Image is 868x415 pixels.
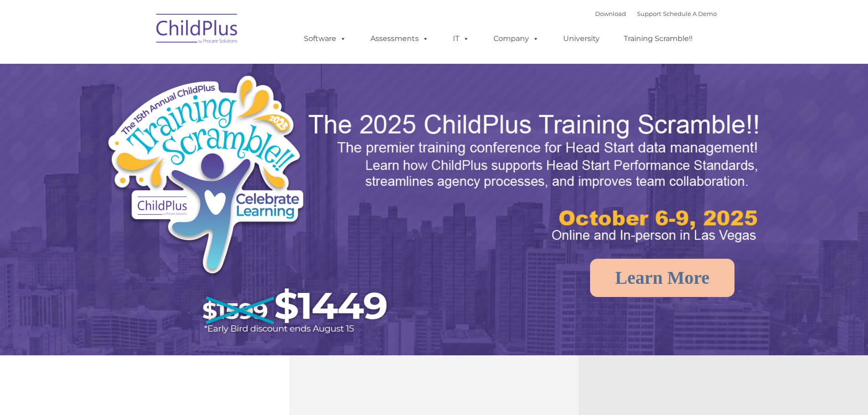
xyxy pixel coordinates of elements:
[590,259,734,297] a: Learn More
[444,30,478,48] a: IT
[615,30,702,48] a: Training Scramble!!
[484,30,548,48] a: Company
[595,10,626,17] a: Download
[595,10,717,17] font: |
[637,10,661,17] a: Support
[295,30,355,48] a: Software
[663,10,717,17] a: Schedule A Demo
[152,7,243,53] img: ChildPlus by Procare Solutions
[554,30,609,48] a: University
[361,30,438,48] a: Assessments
